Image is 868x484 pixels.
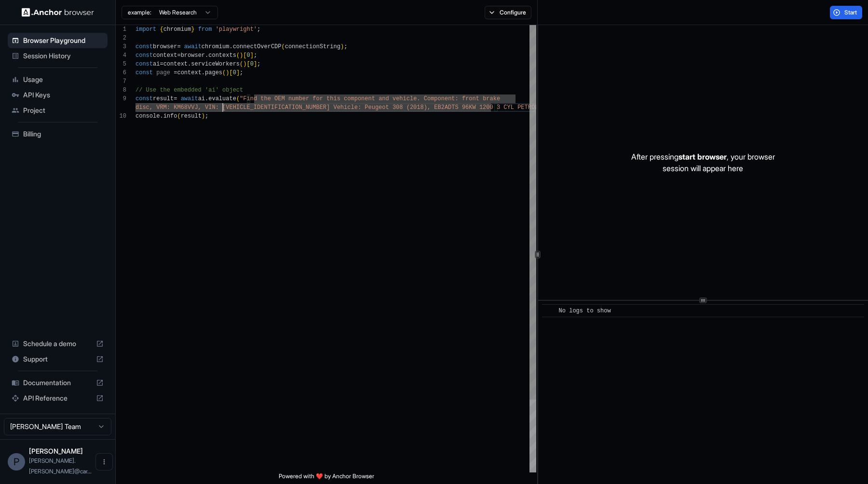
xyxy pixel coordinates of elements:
button: Open menu [95,453,113,471]
div: Support [8,351,108,367]
div: Schedule a demo [8,336,108,351]
span: pete.roome@carpata.com [29,457,92,475]
div: API Keys [8,87,108,103]
span: Start [844,9,858,16]
span: Session History [23,51,104,61]
img: Anchor Logo [22,8,94,17]
span: Schedule a demo [23,339,92,349]
span: Project [23,106,104,115]
div: API Reference [8,390,108,406]
span: Usage [23,75,104,84]
button: Configure [485,6,531,19]
div: Usage [8,72,108,87]
span: Support [23,354,92,364]
span: Browser Playground [23,36,104,45]
span: API Reference [23,393,92,403]
button: Start [830,6,862,19]
span: example: [128,9,151,16]
span: Documentation [23,378,92,388]
div: Session History [8,48,108,64]
div: Documentation [8,375,108,390]
span: Peter Roome [29,447,83,455]
span: Billing [23,129,104,139]
div: Project [8,103,108,118]
span: API Keys [23,90,104,100]
div: Billing [8,126,108,142]
div: P [8,453,25,471]
div: Browser Playground [8,33,108,48]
